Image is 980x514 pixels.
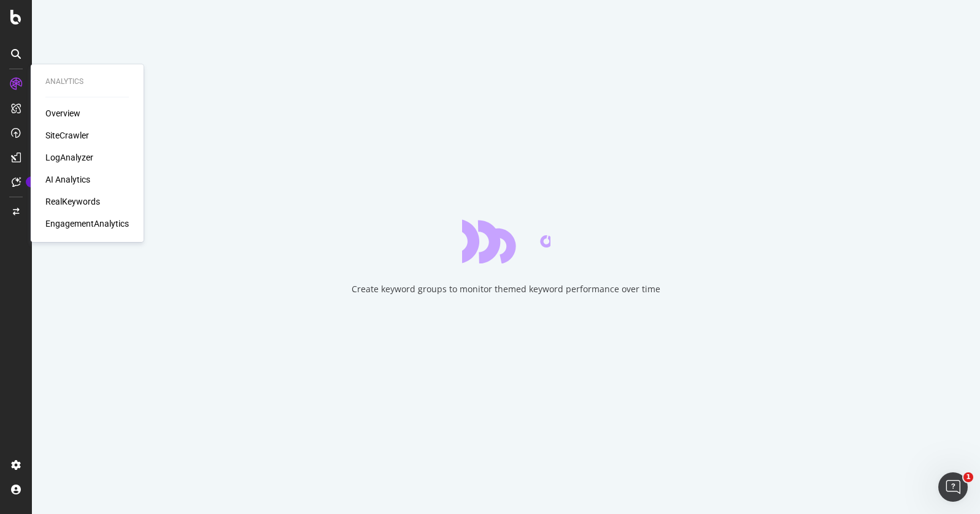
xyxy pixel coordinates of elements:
a: SiteCrawler [45,129,89,142]
span: 1 [963,472,973,482]
iframe: Intercom live chat [938,472,968,502]
div: Create keyword groups to monitor themed keyword performance over time [352,283,660,295]
div: Tooltip anchor [26,176,37,187]
a: Overview [45,107,80,119]
div: animation [462,219,550,263]
a: LogAnalyzer [45,151,93,164]
a: RealKeywords [45,195,100,208]
a: EngagementAnalytics [45,217,129,230]
div: Analytics [45,77,129,87]
a: AI Analytics [45,173,90,186]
